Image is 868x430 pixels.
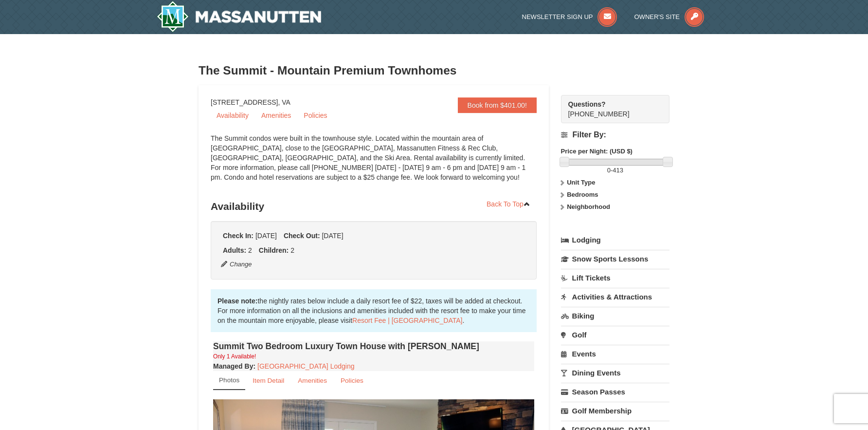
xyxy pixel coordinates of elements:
[561,231,669,249] a: Lodging
[567,191,598,198] strong: Bedrooms
[217,297,257,305] strong: Please note:
[480,197,537,211] a: Back To Top
[568,100,606,108] strong: Questions?
[257,362,354,370] a: [GEOGRAPHIC_DATA] Lodging
[199,61,669,80] h3: The Summit - Mountain Premium Townhomes
[259,246,289,254] strong: Children:
[567,203,610,210] strong: Neighborhood
[561,166,669,175] label: -
[223,232,253,240] strong: Check In:
[613,167,623,174] span: 413
[213,341,534,351] h4: Summit Two Bedroom Luxury Town House with [PERSON_NAME]
[213,371,245,390] a: Photos
[219,376,239,384] small: Photos
[458,97,537,113] a: Book from $401.00!
[211,289,537,332] div: the nightly rates below include a daily resort fee of $22, taxes will be added at checkout. For m...
[248,246,252,254] span: 2
[213,362,253,370] span: Managed By
[298,377,327,384] small: Amenities
[561,269,669,287] a: Lift Tickets
[213,353,256,360] small: Only 1 Available!
[213,362,255,370] strong: :
[568,99,652,118] span: [PHONE_NUMBER]
[634,13,705,20] a: Owner's Site
[561,250,669,268] a: Snow Sports Lessons
[291,371,333,390] a: Amenities
[522,13,617,20] a: Newsletter Sign Up
[298,108,333,123] a: Policies
[255,232,277,240] span: [DATE]
[157,1,321,32] img: Massanutten Resort Logo
[290,246,294,254] span: 2
[607,167,611,174] span: 0
[561,148,633,155] strong: Price per Night: (USD $)
[561,345,669,363] a: Events
[211,108,254,123] a: Availability
[334,371,370,390] a: Policies
[561,326,669,344] a: Golf
[567,179,595,186] strong: Unit Type
[255,108,297,123] a: Amenities
[284,232,320,240] strong: Check Out:
[561,307,669,325] a: Biking
[561,288,669,306] a: Activities & Attractions
[352,317,462,324] a: Resort Fee | [GEOGRAPHIC_DATA]
[561,364,669,382] a: Dining Events
[634,13,680,20] span: Owner's Site
[561,131,669,139] h4: Filter By:
[220,259,253,270] button: Change
[253,377,284,384] small: Item Detail
[211,133,537,192] div: The Summit condos were built in the townhouse style. Located within the mountain area of [GEOGRAP...
[211,197,537,216] h3: Availability
[246,371,290,390] a: Item Detail
[223,246,246,254] strong: Adults:
[157,1,321,32] a: Massanutten Resort
[561,383,669,401] a: Season Passes
[322,232,343,240] span: [DATE]
[561,402,669,420] a: Golf Membership
[341,377,363,384] small: Policies
[522,13,593,20] span: Newsletter Sign Up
